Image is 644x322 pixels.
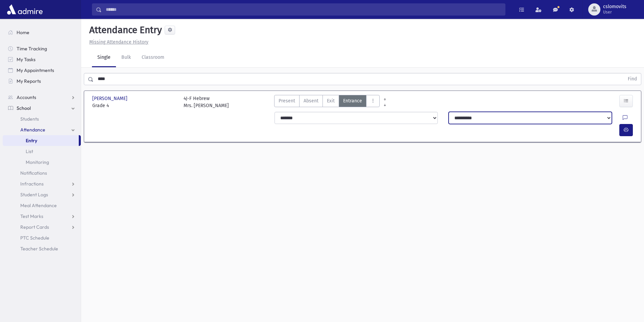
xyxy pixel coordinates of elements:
[17,67,54,73] span: My Appointments
[343,97,362,104] span: Entrance
[3,92,81,103] a: Accounts
[89,39,148,45] u: Missing Attendance History
[3,103,81,114] a: School
[20,192,48,198] span: Student Logs
[102,3,505,16] input: Search
[603,9,626,15] span: User
[5,3,44,16] img: AdmirePro
[274,95,380,109] div: AttTypes
[3,168,81,178] a: Notifications
[3,178,81,189] a: Infractions
[136,48,170,67] a: Classroom
[26,159,49,165] span: Monitoring
[87,39,148,45] a: Missing Attendance History
[3,232,81,243] a: PTC Schedule
[20,235,49,241] span: PTC Schedule
[17,29,29,35] span: Home
[20,127,45,133] span: Attendance
[20,170,47,176] span: Notifications
[3,76,81,86] a: My Reports
[3,114,81,124] a: Students
[17,105,31,111] span: School
[3,54,81,65] a: My Tasks
[17,56,35,63] span: My Tasks
[20,213,43,219] span: Test Marks
[3,27,81,38] a: Home
[3,200,81,211] a: Meal Attendance
[17,94,36,100] span: Accounts
[3,65,81,76] a: My Appointments
[327,97,335,104] span: Exit
[3,135,79,146] a: Entry
[3,124,81,135] a: Attendance
[603,4,626,9] span: cslomovits
[92,102,177,109] span: Grade 4
[3,146,81,157] a: List
[26,138,37,144] span: Entry
[3,157,81,168] a: Monitoring
[26,148,33,154] span: List
[92,95,129,102] span: [PERSON_NAME]
[3,243,81,254] a: Teacher Schedule
[20,246,58,252] span: Teacher Schedule
[3,43,81,54] a: Time Tracking
[3,189,81,200] a: Student Logs
[17,46,47,52] span: Time Tracking
[279,97,295,104] span: Present
[87,24,162,36] h5: Attendance Entry
[3,222,81,232] a: Report Cards
[92,48,116,67] a: Single
[116,48,136,67] a: Bulk
[304,97,318,104] span: Absent
[17,78,41,84] span: My Reports
[20,116,39,122] span: Students
[20,181,44,187] span: Infractions
[624,73,641,85] button: Find
[3,211,81,222] a: Test Marks
[184,95,229,109] div: 4J-F Hebrew Mrs. [PERSON_NAME]
[20,224,49,230] span: Report Cards
[20,202,57,208] span: Meal Attendance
